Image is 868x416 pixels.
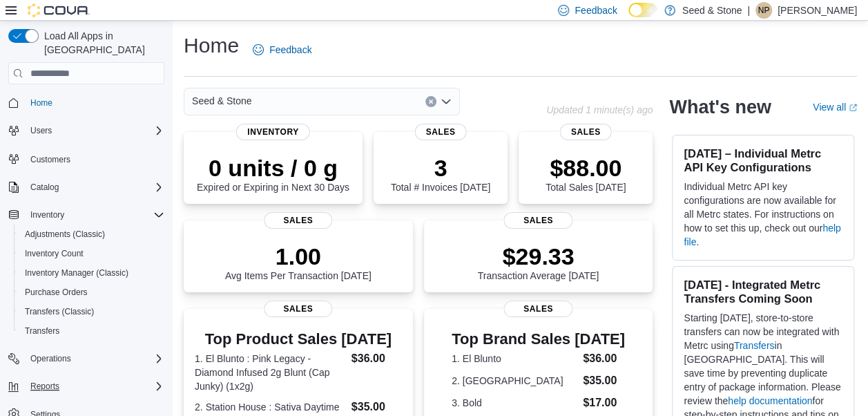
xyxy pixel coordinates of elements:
[264,301,332,317] span: Sales
[195,331,402,348] h3: Top Product Sales [DATE]
[14,263,170,283] button: Inventory Manager (Classic)
[351,350,402,367] dd: $36.00
[25,287,88,298] span: Purchase Orders
[3,178,170,197] button: Catalog
[3,121,170,140] button: Users
[197,154,349,182] p: 0 units / 0 g
[184,32,239,59] h1: Home
[25,207,70,223] button: Inventory
[425,96,436,107] button: Clear input
[25,122,164,139] span: Users
[452,396,577,410] dt: 3. Bold
[546,154,626,193] div: Total Sales [DATE]
[14,283,170,302] button: Purchase Orders
[560,124,612,140] span: Sales
[3,205,170,225] button: Inventory
[19,245,89,262] a: Inventory Count
[504,301,572,317] span: Sales
[269,43,311,57] span: Feedback
[30,154,70,165] span: Customers
[504,212,572,229] span: Sales
[30,353,71,364] span: Operations
[19,284,164,301] span: Purchase Orders
[546,104,653,115] p: Updated 1 minute(s) ago
[813,102,857,113] a: View allExternal link
[19,265,134,281] a: Inventory Manager (Classic)
[778,2,857,19] p: [PERSON_NAME]
[628,3,657,17] input: Dark Mode
[849,104,857,112] svg: External link
[25,95,58,111] a: Home
[684,146,842,174] h3: [DATE] – Individual Metrc API Key Configurations
[197,154,349,193] div: Expired or Expiring in Next 30 Days
[247,36,317,64] a: Feedback
[25,325,59,337] span: Transfers
[195,352,346,393] dt: 1. El Blunto : Pink Legacy - Diamond Infused 2g Blunt (Cap Junky) (1x2g)
[30,125,52,136] span: Users
[583,372,625,389] dd: $35.00
[758,2,770,19] span: NP
[669,96,771,118] h2: What's new
[25,350,164,367] span: Operations
[30,209,64,220] span: Inventory
[225,243,372,281] div: Avg Items Per Transaction [DATE]
[25,151,76,168] a: Customers
[19,226,164,243] span: Adjustments (Classic)
[19,226,110,243] a: Adjustments (Classic)
[684,278,842,305] h3: [DATE] - Integrated Metrc Transfers Coming Soon
[28,3,90,17] img: Cova
[575,3,617,17] span: Feedback
[452,374,577,388] dt: 2. [GEOGRAPHIC_DATA]
[25,350,77,367] button: Operations
[684,180,842,249] p: Individual Metrc API key configurations are now available for all Metrc states. For instructions ...
[25,179,64,196] button: Catalog
[755,2,772,19] div: Natalyn Parsons
[734,340,775,351] a: Transfers
[19,323,65,339] a: Transfers
[25,378,164,395] span: Reports
[30,381,59,392] span: Reports
[452,352,577,366] dt: 1. El Blunto
[682,2,742,19] p: Seed & Stone
[747,2,750,19] p: |
[25,267,128,278] span: Inventory Manager (Classic)
[19,265,164,281] span: Inventory Manager (Classic)
[25,306,94,317] span: Transfers (Classic)
[452,331,625,348] h3: Top Brand Sales [DATE]
[441,96,452,107] button: Open list of options
[478,243,599,281] div: Transaction Average [DATE]
[39,29,164,57] span: Load All Apps in [GEOGRAPHIC_DATA]
[25,94,164,111] span: Home
[415,124,467,140] span: Sales
[25,378,65,395] button: Reports
[19,284,93,301] a: Purchase Orders
[583,395,625,411] dd: $17.00
[19,303,164,320] span: Transfers (Classic)
[3,349,170,368] button: Operations
[236,124,310,140] span: Inventory
[25,248,84,259] span: Inventory Count
[351,399,402,415] dd: $35.00
[391,154,490,193] div: Total # Invoices [DATE]
[19,303,99,320] a: Transfers (Classic)
[3,93,170,113] button: Home
[25,179,164,196] span: Catalog
[3,377,170,396] button: Reports
[14,302,170,321] button: Transfers (Classic)
[25,150,164,167] span: Customers
[19,245,164,262] span: Inventory Count
[546,154,626,182] p: $88.00
[14,244,170,263] button: Inventory Count
[192,93,251,109] span: Seed & Stone
[25,229,105,240] span: Adjustments (Classic)
[478,243,599,270] p: $29.33
[684,223,840,247] a: help file
[391,154,490,182] p: 3
[225,243,372,270] p: 1.00
[30,182,59,193] span: Catalog
[25,122,57,139] button: Users
[19,323,164,339] span: Transfers
[25,207,164,223] span: Inventory
[3,149,170,169] button: Customers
